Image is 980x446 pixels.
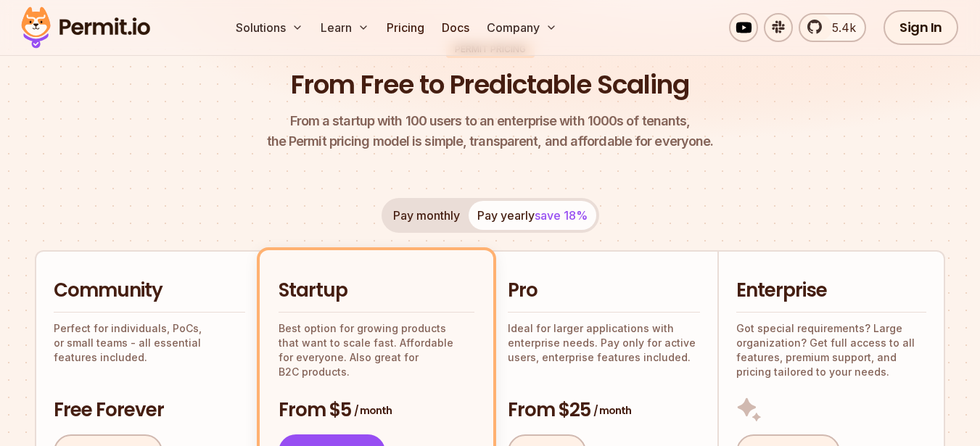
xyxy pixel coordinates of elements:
a: Pricing [381,13,430,42]
button: Company [481,13,563,42]
button: Learn [315,13,375,42]
span: 5.4k [823,19,856,36]
h3: From $25 [508,397,701,424]
span: From a startup with 100 users to an enterprise with 1000s of tenants, [267,111,714,131]
h2: Startup [279,278,474,304]
span: / month [593,403,631,418]
h2: Community [54,278,245,304]
h2: Pro [508,278,701,304]
p: the Permit pricing model is simple, transparent, and affordable for everyone. [267,111,714,152]
span: / month [354,403,392,418]
a: Sign In [884,10,958,45]
a: Docs [436,13,475,42]
button: Pay monthly [384,201,469,230]
h1: From Free to Predictable Scaling [291,67,689,103]
button: Solutions [230,13,309,42]
h3: From $5 [279,397,474,424]
p: Ideal for larger applications with enterprise needs. Pay only for active users, enterprise featur... [508,321,701,365]
h3: Free Forever [54,397,245,424]
p: Perfect for individuals, PoCs, or small teams - all essential features included. [54,321,245,365]
h2: Enterprise [736,278,926,304]
img: Permit logo [15,3,157,52]
p: Got special requirements? Large organization? Get full access to all features, premium support, a... [736,321,926,379]
a: 5.4k [799,13,866,42]
p: Best option for growing products that want to scale fast. Affordable for everyone. Also great for... [279,321,474,379]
